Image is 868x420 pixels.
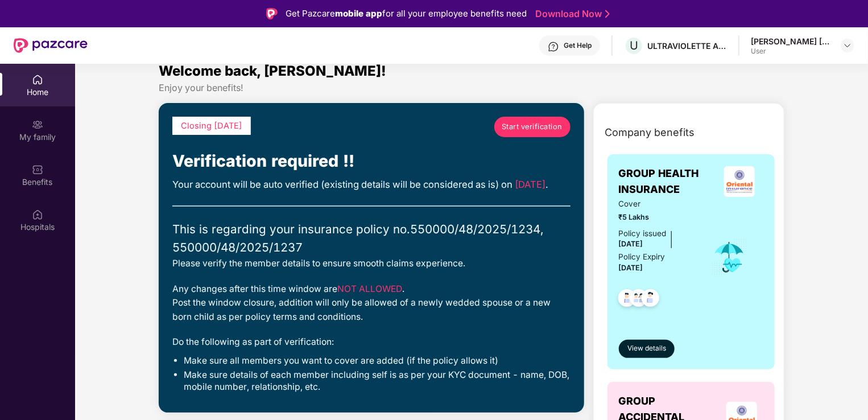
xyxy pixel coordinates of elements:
[605,125,695,141] span: Company benefits
[619,228,667,240] div: Policy issued
[605,8,610,20] img: Stroke
[159,63,386,79] span: Welcome back, [PERSON_NAME]!
[172,149,571,174] div: Verification required !!
[751,47,830,56] div: User
[172,177,571,192] div: Your account will be auto verified (existing details will be considered as is) on .
[619,340,675,358] button: View details
[613,286,641,314] img: svg+xml;base64,PHN2ZyB4bWxucz0iaHR0cDovL3d3dy53My5vcmcvMjAwMC9zdmciIHdpZHRoPSI0OC45NDMiIGhlaWdodD...
[172,257,571,270] div: Please verify the member details to ensure smooth claims experience.
[32,74,43,85] img: svg+xml;base64,PHN2ZyBpZD0iSG9tZSIgeG1sbnM9Imh0dHA6Ly93d3cudzMub3JnLzIwMDAvc3ZnIiB3aWR0aD0iMjAiIG...
[32,164,43,175] img: svg+xml;base64,PHN2ZyBpZD0iQmVuZWZpdHMiIHhtbG5zPSJodHRwOi8vd3d3LnczLm9yZy8yMDAwL3N2ZyIgd2lkdGg9Ij...
[751,36,830,47] div: [PERSON_NAME] [PERSON_NAME]
[494,117,571,137] a: Start verification
[266,8,278,19] img: Logo
[172,335,571,349] div: Do the following as part of verification:
[619,251,666,263] div: Policy Expiry
[627,343,666,354] span: View details
[14,38,88,53] img: New Pazcare Logo
[619,166,716,198] span: GROUP HEALTH INSURANCE
[535,8,606,20] a: Download Now
[184,355,571,367] li: Make sure all members you want to cover are added (if the policy allows it)
[286,7,527,20] div: Get Pazcare for all your employee benefits need
[625,286,653,314] img: svg+xml;base64,PHN2ZyB4bWxucz0iaHR0cDovL3d3dy53My5vcmcvMjAwMC9zdmciIHdpZHRoPSI0OC45MTUiIGhlaWdodD...
[619,198,696,210] span: Cover
[619,263,643,272] span: [DATE]
[636,286,664,314] img: svg+xml;base64,PHN2ZyB4bWxucz0iaHR0cDovL3d3dy53My5vcmcvMjAwMC9zdmciIHdpZHRoPSI0OC45NDMiIGhlaWdodD...
[619,212,696,223] span: ₹5 Lakhs
[502,121,563,133] span: Start verification
[32,209,43,220] img: svg+xml;base64,PHN2ZyBpZD0iSG9zcGl0YWxzIiB4bWxucz0iaHR0cDovL3d3dy53My5vcmcvMjAwMC9zdmciIHdpZHRoPS...
[172,282,571,324] div: Any changes after this time window are . Post the window closure, addition will only be allowed o...
[724,166,755,197] img: insurerLogo
[32,119,43,130] img: svg+xml;base64,PHN2ZyB3aWR0aD0iMjAiIGhlaWdodD0iMjAiIHZpZXdCb3g9IjAgMCAyMCAyMCIgZmlsbD0ibm9uZSIgeG...
[172,220,571,257] div: This is regarding your insurance policy no. 550000/48/2025/1234, 550000/48/2025/1237
[184,369,571,393] li: Make sure details of each member including self is as per your KYC document - name, DOB, mobile n...
[647,40,727,51] div: ULTRAVIOLETTE AUTOMOTIVE PRIVATE LIMITED
[159,82,784,94] div: Enjoy your benefits!
[619,240,643,248] span: [DATE]
[548,41,559,52] img: svg+xml;base64,PHN2ZyBpZD0iSGVscC0zMngzMiIgeG1sbnM9Imh0dHA6Ly93d3cudzMub3JnLzIwMDAvc3ZnIiB3aWR0aD...
[843,41,852,50] img: svg+xml;base64,PHN2ZyBpZD0iRHJvcGRvd24tMzJ4MzIiIHhtbG5zPSJodHRwOi8vd3d3LnczLm9yZy8yMDAwL3N2ZyIgd2...
[181,121,242,131] span: Closing [DATE]
[337,283,402,294] span: NOT ALLOWED
[564,41,592,50] div: Get Help
[515,179,545,190] span: [DATE]
[335,8,382,19] strong: mobile app
[630,39,638,52] span: U
[711,238,748,276] img: icon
